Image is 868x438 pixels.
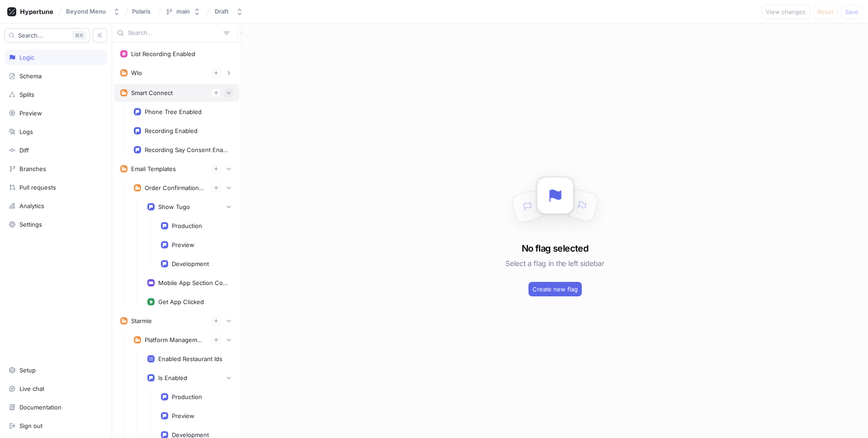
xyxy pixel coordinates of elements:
div: List Recording Enabled [131,50,195,57]
div: Schema [19,72,42,80]
div: Order Confirmation Email [145,184,204,191]
div: K [72,31,86,40]
div: Mobile App Section Content [158,279,230,286]
h3: No flag selected [522,242,588,255]
div: Preview [19,109,42,117]
span: Polaris [132,8,151,14]
div: Development [172,260,209,267]
div: Get App Clicked [158,298,204,305]
div: main [176,8,190,15]
span: Reset [817,9,833,14]
div: Live chat [19,385,44,392]
div: Smart Connect [131,89,173,96]
div: Platform Management [145,336,204,343]
span: Save [845,9,859,14]
div: Sign out [19,422,42,429]
button: Create new flag [528,282,582,296]
input: Search... [128,29,220,38]
div: Is Enabled [158,374,187,381]
div: Email Templates [131,165,176,172]
div: Settings [19,221,42,228]
button: Reset [813,5,837,19]
div: Preview [172,412,194,419]
div: Production [172,393,202,400]
div: Splits [19,91,34,98]
div: Setup [19,367,36,374]
div: Preview [172,241,194,248]
button: Draft [211,4,247,19]
div: Beyond Menu [66,8,106,15]
div: Logic [19,54,34,61]
div: Pull requests [19,184,56,191]
button: Search...K [5,28,90,43]
div: Draft [215,8,229,15]
div: Show Tugo [158,203,190,210]
a: Documentation [5,400,107,415]
button: Save [841,5,863,19]
div: Phone Tree Enabled [145,108,202,115]
div: Diff [19,147,29,154]
div: Recording Enabled [145,127,198,134]
div: Enabled Restaurant Ids [158,355,222,362]
div: Logs [19,128,33,135]
div: Documentation [19,404,61,411]
span: View changes [766,9,806,14]
button: main [162,4,204,19]
div: Recording Say Consent Enabled [145,146,230,153]
span: Search... [18,33,43,38]
div: Analytics [19,202,44,209]
span: Create new flag [533,286,578,292]
div: Branches [19,165,46,172]
button: View changes [762,5,810,19]
div: Starmie [131,317,152,324]
h5: Select a flag in the left sidebar [505,255,604,271]
button: Beyond Menu [62,4,124,19]
div: Wlo [131,69,142,76]
div: Production [172,222,202,229]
